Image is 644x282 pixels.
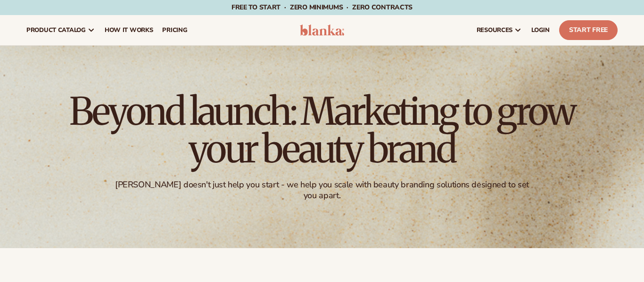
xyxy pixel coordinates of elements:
span: product catalog [26,26,86,34]
span: Free to start · ZERO minimums · ZERO contracts [231,3,413,12]
a: pricing [157,15,192,45]
a: LOGIN [527,15,554,45]
a: How It Works [100,15,158,45]
span: resources [477,26,512,34]
a: resources [472,15,527,45]
div: [PERSON_NAME] doesn't just help you start - we help you scale with beauty branding solutions desi... [112,179,531,201]
img: logo [300,24,344,36]
span: LOGIN [531,26,550,34]
h1: Beyond launch: Marketing to grow your beauty brand [63,93,581,168]
a: Start Free [559,20,618,40]
span: How It Works [105,26,153,34]
span: pricing [162,26,187,34]
a: product catalog [22,15,100,45]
